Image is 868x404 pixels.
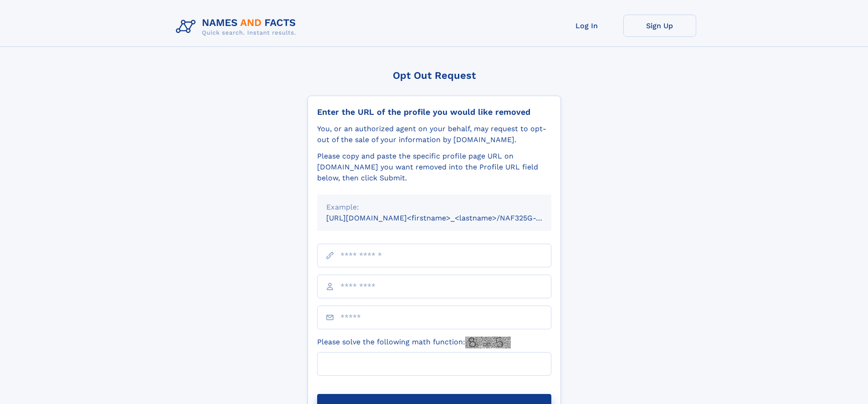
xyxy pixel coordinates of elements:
[623,15,696,37] a: Sign Up
[326,202,542,213] div: Example:
[317,151,551,184] div: Please copy and paste the specific profile page URL on [DOMAIN_NAME] you want removed into the Pr...
[326,214,569,222] small: [URL][DOMAIN_NAME]<firstname>_<lastname>/NAF325G-xxxxxxxx
[317,107,551,117] div: Enter the URL of the profile you would like removed
[172,15,303,39] img: Logo Names and Facts
[550,15,623,37] a: Log In
[317,337,511,348] label: Please solve the following math function:
[308,70,561,81] div: Opt Out Request
[317,123,551,145] div: You, or an authorized agent on your behalf, may request to opt-out of the sale of your informatio...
